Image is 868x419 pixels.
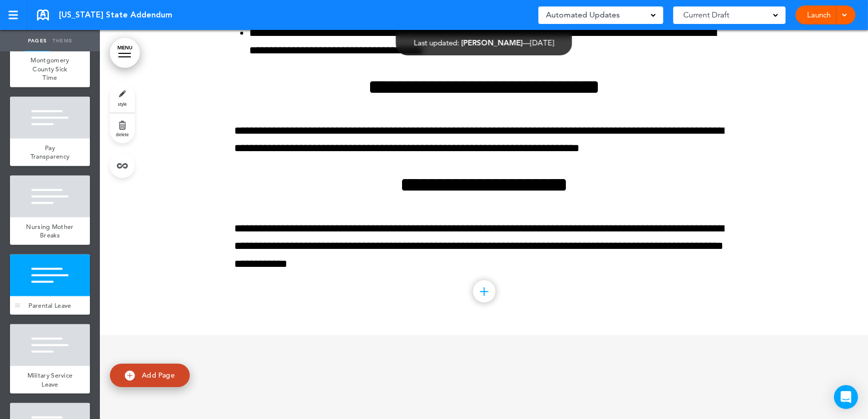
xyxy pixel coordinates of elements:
img: add.svg [125,371,135,381]
a: Pages [25,30,50,52]
span: Last updated: [414,38,459,47]
span: Parental Leave [28,301,71,310]
a: Pay Transparency [10,139,90,166]
span: [US_STATE] State Addendum [59,9,172,20]
a: delete [110,113,135,143]
span: Pay Transparency [30,144,70,161]
span: style [118,101,127,107]
span: [DATE] [530,38,554,47]
span: [PERSON_NAME] [461,38,523,47]
span: Nursing Mother Breaks [26,222,73,240]
span: Add Page [142,371,175,380]
span: Automated Updates [546,8,620,22]
div: Open Intercom Messenger [834,385,858,409]
a: Nursing Mother Breaks [10,217,90,245]
span: delete [116,131,129,137]
a: style [110,83,135,113]
a: MENU [110,38,140,68]
a: Parental Leave [10,296,90,315]
span: Montgomery County Sick Time [31,56,69,82]
a: Theme [50,30,75,52]
a: Montgomery County Sick Time [10,51,90,87]
div: — [414,39,554,46]
a: Add Page [110,364,190,387]
span: Military Service Leave [27,371,73,389]
span: Current Draft [683,8,729,22]
a: Launch [803,5,835,24]
a: Military Service Leave [10,366,90,394]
